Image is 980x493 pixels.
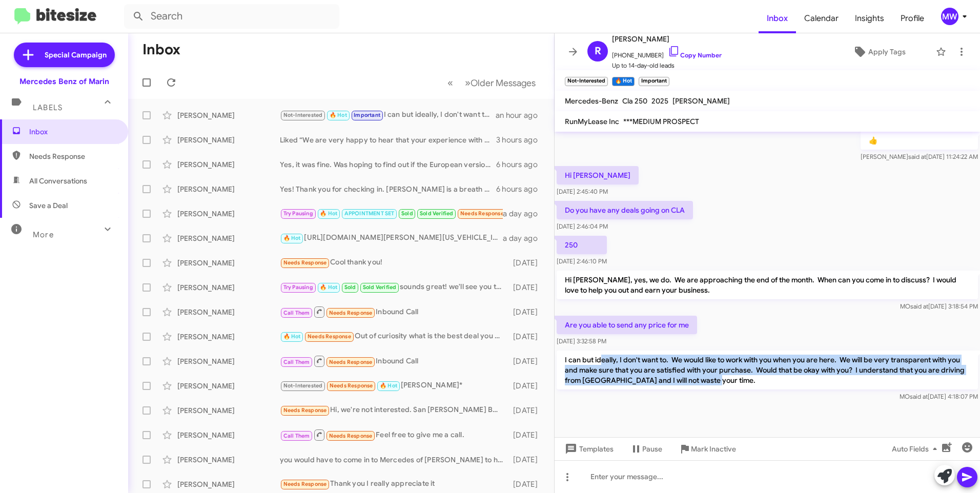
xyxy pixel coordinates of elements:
[622,96,647,106] span: Cla 250
[555,440,622,458] button: Templates
[639,77,669,86] small: Important
[280,159,496,170] div: Yes, it was fine. Was hoping to find out if the European version of the ev Metris was coming to t...
[557,271,978,299] p: Hi [PERSON_NAME], yes, we do. We are approaching the end of the month. When can you come in to di...
[651,96,668,106] span: 2025
[177,307,280,317] div: [PERSON_NAME]
[508,356,546,366] div: [DATE]
[14,43,115,67] a: Special Campaign
[503,209,546,219] div: a day ago
[508,332,546,342] div: [DATE]
[280,305,508,318] div: Inbound Call
[283,359,310,365] span: Call Them
[280,455,508,465] div: you would have to come in to Mercedes of [PERSON_NAME] to have [PERSON_NAME] work with you directly
[29,176,87,186] span: All Conversations
[565,77,608,86] small: Not-Interested
[280,135,496,145] div: Liked “We are very happy to hear that your experience with [PERSON_NAME] and [PERSON_NAME] has be...
[496,110,546,120] div: an hour ago
[508,455,546,465] div: [DATE]
[177,233,280,243] div: [PERSON_NAME]
[508,307,546,317] div: [DATE]
[508,381,546,391] div: [DATE]
[329,359,373,365] span: Needs Response
[447,76,453,89] span: «
[612,45,722,60] span: [PHONE_NUMBER]
[33,103,63,112] span: Labels
[670,440,744,458] button: Mark Inactive
[471,77,536,89] span: Older Messages
[29,127,116,137] span: Inbox
[459,72,542,93] button: Next
[177,159,280,170] div: [PERSON_NAME]
[380,382,397,389] span: 🔥 Hot
[557,236,607,254] p: 250
[557,351,978,389] p: I can but ideally, I don't want to. We would like to work with you when you are here. We will be ...
[177,479,280,489] div: [PERSON_NAME]
[354,112,380,118] span: Important
[496,184,546,194] div: 6 hours ago
[868,43,906,61] span: Apply Tags
[177,209,280,219] div: [PERSON_NAME]
[280,281,508,293] div: sounds great! we'll see you then
[177,455,280,465] div: [PERSON_NAME]
[691,440,736,458] span: Mark Inactive
[892,4,932,33] a: Profile
[329,433,373,439] span: Needs Response
[557,316,697,334] p: Are you able to send any price for me
[329,310,373,316] span: Needs Response
[565,117,619,126] span: RunMyLease Inc
[884,440,949,458] button: Auto Fields
[280,232,503,244] div: [URL][DOMAIN_NAME][PERSON_NAME][US_VEHICLE_IDENTIFICATION_NUMBER]
[932,8,969,25] button: MW
[759,4,796,33] span: Inbox
[19,76,109,87] div: Mercedes Benz of Marin
[910,393,928,400] span: said at
[280,355,508,367] div: Inbound Call
[557,188,608,195] span: [DATE] 2:45:40 PM
[861,153,978,160] span: [PERSON_NAME] [DATE] 11:24:22 AM
[177,184,280,194] div: [PERSON_NAME]
[330,382,373,389] span: Needs Response
[612,33,722,45] span: [PERSON_NAME]
[900,302,978,310] span: MO [DATE] 3:18:54 PM
[177,332,280,342] div: [PERSON_NAME]
[565,96,618,106] span: Mercedes-Benz
[33,230,54,239] span: More
[508,479,546,489] div: [DATE]
[45,50,107,60] span: Special Campaign
[177,110,280,120] div: [PERSON_NAME]
[796,4,847,33] a: Calendar
[29,151,116,161] span: Needs Response
[496,135,546,145] div: 3 hours ago
[177,405,280,416] div: [PERSON_NAME]
[595,43,601,59] span: R
[612,77,634,86] small: 🔥 Hot
[280,109,496,121] div: I can but ideally, I don't want to. We would like to work with you when you are here. We will be ...
[847,4,892,33] a: Insights
[283,235,301,241] span: 🔥 Hot
[283,284,313,291] span: Try Pausing
[280,257,508,269] div: Cool thank you!
[177,135,280,145] div: [PERSON_NAME]
[557,222,608,230] span: [DATE] 2:46:04 PM
[941,8,958,25] div: MW
[283,310,310,316] span: Call Them
[283,481,327,487] span: Needs Response
[672,96,730,106] span: [PERSON_NAME]
[460,210,504,217] span: Needs Response
[508,430,546,440] div: [DATE]
[508,258,546,268] div: [DATE]
[280,404,508,416] div: Hi, we're not interested. San [PERSON_NAME] BMW is prepared to lease us a new 2026 iX with all th...
[508,282,546,293] div: [DATE]
[280,428,508,441] div: Feel free to give me a call.
[177,430,280,440] div: [PERSON_NAME]
[910,302,928,310] span: said at
[508,405,546,416] div: [DATE]
[142,42,180,58] h1: Inbox
[441,72,459,93] button: Previous
[420,210,454,217] span: Sold Verified
[283,112,323,118] span: Not-Interested
[283,259,327,266] span: Needs Response
[503,233,546,243] div: a day ago
[280,184,496,194] div: Yes! Thank you for checking in. [PERSON_NAME] is a breath of fresh air for a car dealership.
